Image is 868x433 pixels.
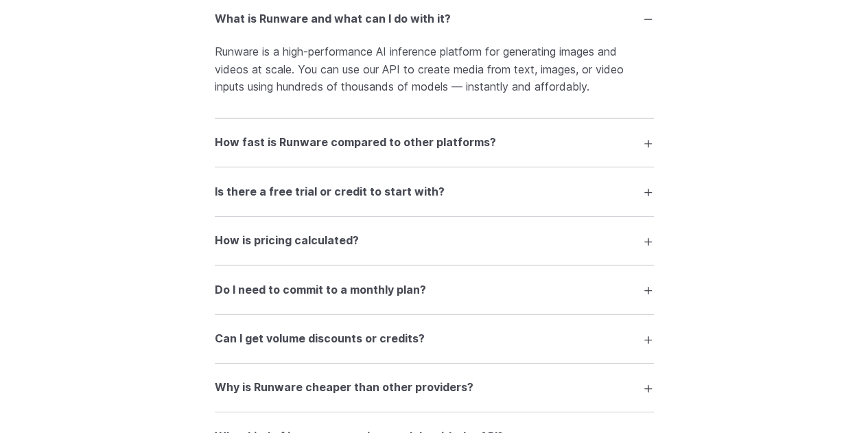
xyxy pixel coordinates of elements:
[215,379,473,397] h3: Why is Runware cheaper than other providers?
[215,281,426,299] h3: Do I need to commit to a monthly plan?
[215,277,654,303] summary: Do I need to commit to a monthly plan?
[215,375,654,401] summary: Why is Runware cheaper than other providers?
[215,10,451,28] h3: What is Runware and what can I do with it?
[215,43,654,96] p: Runware is a high-performance AI inference platform for generating images and videos at scale. Yo...
[215,228,654,254] summary: How is pricing calculated?
[215,183,445,201] h3: Is there a free trial or credit to start with?
[215,130,654,156] summary: How fast is Runware compared to other platforms?
[215,134,496,152] h3: How fast is Runware compared to other platforms?
[215,232,359,250] h3: How is pricing calculated?
[215,330,425,348] h3: Can I get volume discounts or credits?
[215,178,654,204] summary: Is there a free trial or credit to start with?
[215,326,654,352] summary: Can I get volume discounts or credits?
[215,6,654,32] summary: What is Runware and what can I do with it?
